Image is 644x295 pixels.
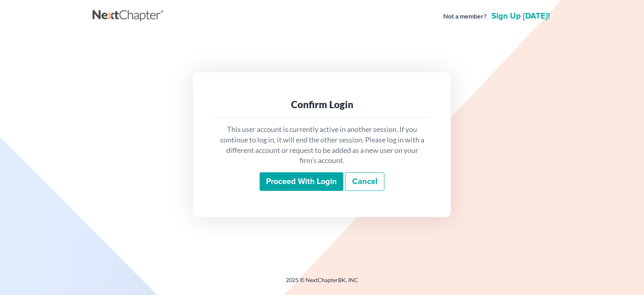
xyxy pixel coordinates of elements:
a: Cancel [345,172,384,191]
p: This user account is currently active in another session. If you continue to log in, it will end ... [219,124,425,166]
input: Proceed with login [260,172,343,191]
div: Confirm Login [219,98,425,111]
strong: Not a member? [443,12,487,21]
a: Sign up [DATE]! [490,12,551,20]
div: 2025 © NextChapterBK, INC [93,276,551,291]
